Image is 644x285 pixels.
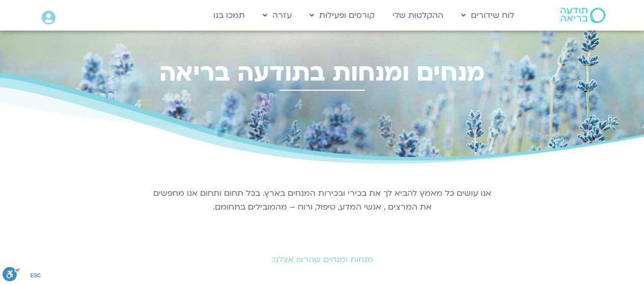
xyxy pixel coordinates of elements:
[208,6,250,25] a: תמכו בנו
[258,6,297,25] a: עזרה
[37,59,607,87] h2: מנחים ומנחות בתודעה בריאה
[304,6,380,25] a: קורסים ופעילות
[387,6,449,25] a: ההקלטות שלי
[561,8,605,23] img: תודעה בריאה
[37,255,607,264] h2: מנחות ומנחים שהרצו אצלנו:
[456,6,519,25] a: לוח שידורים
[152,187,493,214] p: אנו עושים כל מאמץ להביא לך את בכירי ובכירות המנחים בארץ. בכל תחום ותחום אנו מחפשים את המרצים , אנ...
